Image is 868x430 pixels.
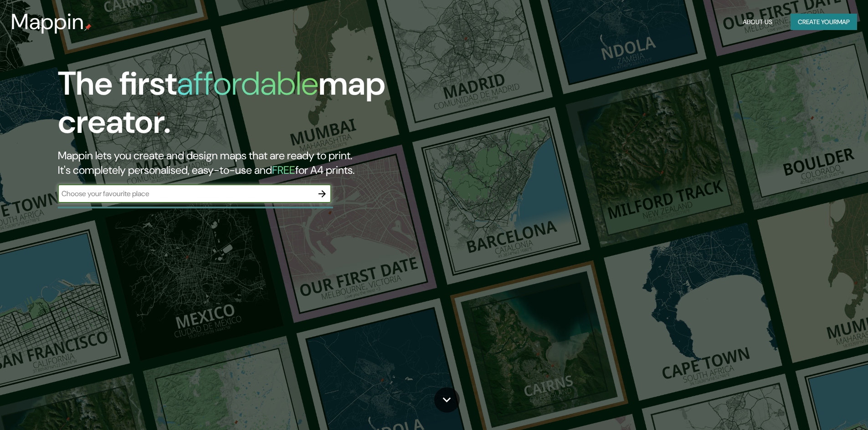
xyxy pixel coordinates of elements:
h1: affordable [177,62,318,105]
input: Choose your favourite place [58,188,313,199]
h5: FREE [272,163,295,177]
button: Create yourmap [791,14,857,30]
img: mappin-pin [84,24,92,31]
h1: The first map creator. [58,65,492,148]
h3: Mappin [11,9,84,35]
button: About Us [739,14,776,30]
h2: Mappin lets you create and design maps that are ready to print. It's completely personalised, eas... [58,148,492,177]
